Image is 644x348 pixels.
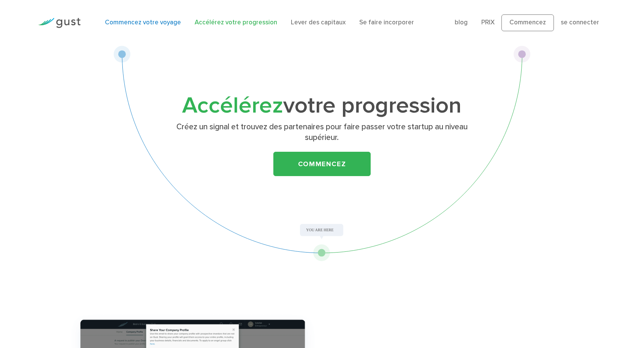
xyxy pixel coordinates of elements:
h1: votre progression [172,95,472,116]
a: Commencez [501,14,554,31]
span: Accélérez [182,92,283,119]
p: Créez un signal et trouvez des partenaires pour faire passer votre startup au niveau supérieur. [174,122,469,143]
a: PRIX [481,19,495,26]
a: Commencez [273,152,371,176]
a: Accélérez votre progression [195,19,277,26]
a: Lever des capitaux [291,19,346,26]
a: Commencez votre voyage [105,19,181,26]
a: blog [455,19,468,26]
a: se connecter [561,19,599,26]
a: Se faire incorporer [359,19,414,26]
img: Logo de la rafale [38,18,81,28]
